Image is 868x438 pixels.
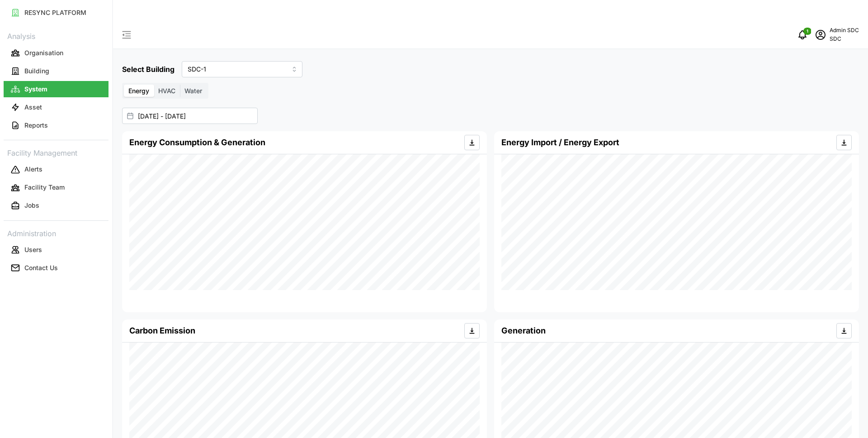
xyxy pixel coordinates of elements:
[807,28,808,34] span: 1
[24,8,86,17] p: RESYNC PLATFORM
[24,103,42,112] p: Asset
[4,226,108,239] p: Administration
[24,183,65,192] p: Facility Team
[4,98,108,116] a: Asset
[184,87,202,95] span: Water
[24,121,48,130] p: Reports
[4,5,108,21] button: RESYNC PLATFORM
[24,245,42,254] p: Users
[4,198,108,214] button: Jobs
[4,29,108,42] p: Analysis
[4,44,108,62] a: Organisation
[24,165,42,174] p: Alerts
[129,325,195,337] h4: Carbon Emission
[4,180,108,196] button: Facility Team
[4,62,108,80] a: Building
[129,137,265,148] h4: Energy Consumption & Generation
[501,137,619,148] h4: Energy Import / Energy Export
[4,63,108,79] button: Building
[4,80,108,98] a: System
[4,197,108,215] a: Jobs
[4,99,108,115] button: Asset
[4,260,108,276] button: Contact Us
[4,117,108,133] button: Reports
[4,179,108,197] a: Facility Team
[501,325,546,337] h4: Generation
[24,263,58,272] p: Contact Us
[811,26,830,44] button: schedule
[4,146,108,159] p: Facility Management
[830,35,859,43] p: SDC
[4,259,108,277] a: Contact Us
[830,26,859,35] p: Admin SDC
[793,26,811,44] button: notifications
[128,87,149,95] span: Energy
[122,64,175,75] h5: Select Building
[24,201,39,210] p: Jobs
[4,242,108,258] button: Users
[4,81,108,97] button: System
[24,48,63,57] p: Organisation
[4,4,108,22] a: RESYNC PLATFORM
[4,116,108,134] a: Reports
[4,241,108,259] a: Users
[158,87,175,95] span: HVAC
[4,162,108,178] button: Alerts
[24,67,49,76] p: Building
[4,161,108,179] a: Alerts
[24,85,47,94] p: System
[4,45,108,61] button: Organisation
